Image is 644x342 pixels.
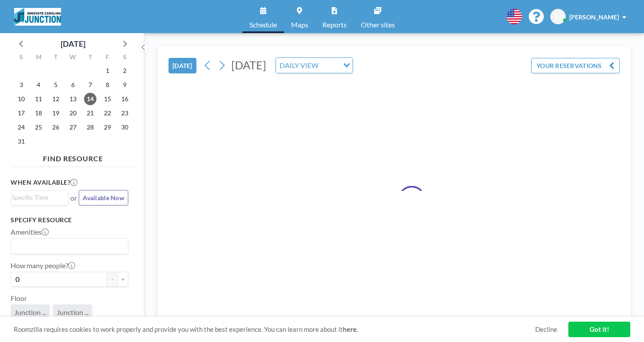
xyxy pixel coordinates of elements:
[15,135,27,148] span: Sunday, August 31, 2025
[99,52,116,64] div: F
[32,93,45,105] span: Monday, August 11, 2025
[118,272,128,287] button: +
[249,21,277,28] span: Schedule
[116,52,133,64] div: S
[50,107,62,119] span: Tuesday, August 19, 2025
[15,93,27,105] span: Sunday, August 10, 2025
[107,272,118,287] button: -
[13,52,30,64] div: S
[322,21,347,28] span: Reports
[67,79,79,91] span: Wednesday, August 6, 2025
[119,93,131,105] span: Saturday, August 16, 2025
[11,228,49,236] label: Amenities
[12,193,63,202] input: Search for option
[568,322,630,337] a: Got it!
[32,79,45,91] span: Monday, August 4, 2025
[12,240,123,252] input: Search for option
[119,79,131,91] span: Saturday, August 9, 2025
[67,93,79,105] span: Wednesday, August 13, 2025
[50,79,62,91] span: Tuesday, August 5, 2025
[61,38,85,50] div: [DATE]
[32,121,45,133] span: Monday, August 25, 2025
[321,60,338,71] input: Search for option
[81,52,99,64] div: T
[11,239,128,254] div: Search for option
[32,107,45,119] span: Monday, August 18, 2025
[67,121,79,133] span: Wednesday, August 27, 2025
[101,79,114,91] span: Friday, August 8, 2025
[15,121,27,133] span: Sunday, August 24, 2025
[231,58,266,72] span: [DATE]
[50,93,62,105] span: Tuesday, August 12, 2025
[11,261,75,270] label: How many people?
[11,151,135,163] h4: FIND RESOURCE
[14,8,61,26] img: organization-logo
[11,191,68,204] div: Search for option
[101,65,114,77] span: Friday, August 1, 2025
[70,194,77,202] span: or
[15,107,27,119] span: Sunday, August 17, 2025
[30,52,47,64] div: M
[11,294,27,303] label: Floor
[14,308,46,317] span: Junction ...
[15,79,27,91] span: Sunday, August 3, 2025
[278,60,320,71] span: DAILY VIEW
[119,107,131,119] span: Saturday, August 23, 2025
[84,93,96,105] span: Thursday, August 14, 2025
[276,58,353,73] div: Search for option
[361,21,395,28] span: Other sites
[83,194,124,201] span: Available Now
[343,325,358,333] a: here.
[535,325,557,334] a: Decline
[84,79,96,91] span: Thursday, August 7, 2025
[119,121,131,133] span: Saturday, August 30, 2025
[57,308,88,317] span: Junction ...
[50,121,62,133] span: Tuesday, August 26, 2025
[79,190,128,205] button: Available Now
[101,107,114,119] span: Friday, August 22, 2025
[84,107,96,119] span: Thursday, August 21, 2025
[65,52,82,64] div: W
[119,65,131,77] span: Saturday, August 2, 2025
[555,13,561,21] span: EJ
[47,52,65,64] div: T
[11,216,128,224] h3: Specify resource
[101,93,114,105] span: Friday, August 15, 2025
[531,58,620,73] button: YOUR RESERVATIONS
[169,58,196,73] button: [DATE]
[14,325,535,334] span: Roomzilla requires cookies to work properly and provide you with the best experience. You can lea...
[569,13,619,21] span: [PERSON_NAME]
[84,121,96,133] span: Thursday, August 28, 2025
[291,21,308,28] span: Maps
[101,121,114,133] span: Friday, August 29, 2025
[67,107,79,119] span: Wednesday, August 20, 2025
